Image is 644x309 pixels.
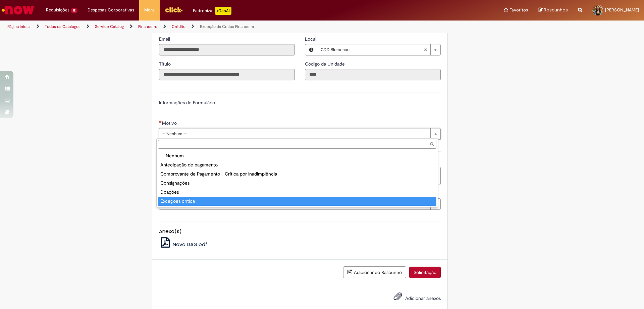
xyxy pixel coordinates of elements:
ul: Motivo [157,150,438,207]
div: Doações [158,188,436,197]
div: Comprovante de Pagamento - Crítica por Inadimplência [158,169,436,179]
div: Exceções crítica [158,197,436,206]
div: Antecipação de pagamento [158,160,436,169]
div: Consignações [158,179,436,188]
div: -- Nenhum -- [158,151,436,160]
